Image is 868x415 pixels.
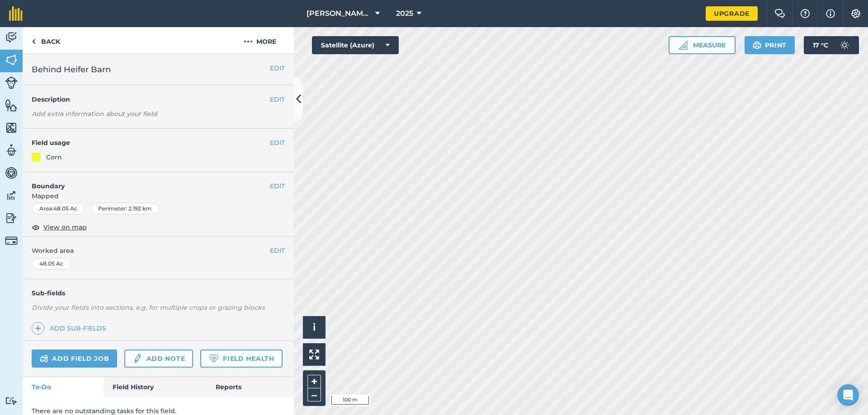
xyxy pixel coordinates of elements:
[5,98,18,112] img: svg+xml;base64,PHN2ZyB4bWxucz0iaHR0cDovL3d3dy53My5vcmcvMjAwMC9zdmciIHdpZHRoPSI1NiIgaGVpZ2h0PSI2MC...
[5,31,18,44] img: svg+xml;base64,PD94bWwgdmVyc2lvbj0iMS4wIiBlbmNvZGluZz0idXRmLTgiPz4KPCEtLSBHZW5lcmF0b3I6IEFkb2JlIE...
[90,203,159,214] div: Perimeter : 2.192 km
[32,322,110,335] a: Add sub-fields
[307,375,321,388] button: +
[32,110,157,118] em: Add extra information about your field
[753,40,761,51] img: svg+xml;base64,PHN2ZyB4bWxucz0iaHR0cDovL3d3dy53My5vcmcvMjAwMC9zdmciIHdpZHRoPSIxOSIgaGVpZ2h0PSIyNC...
[307,388,321,401] button: –
[669,36,736,54] button: Measure
[32,246,285,256] span: Worked area
[850,9,861,18] img: A cog icon
[35,323,41,334] img: svg+xml;base64,PHN2ZyB4bWxucz0iaHR0cDovL3d3dy53My5vcmcvMjAwMC9zdmciIHdpZHRoPSIxNCIgaGVpZ2h0PSIyNC...
[32,63,111,76] span: Behind Heifer Barn
[706,6,758,21] a: Upgrade
[5,189,18,202] img: svg+xml;base64,PD94bWwgdmVyc2lvbj0iMS4wIiBlbmNvZGluZz0idXRmLTgiPz4KPCEtLSBHZW5lcmF0b3I6IEFkb2JlIE...
[270,246,285,256] button: EDIT
[132,353,142,364] img: svg+xml;base64,PD94bWwgdmVyc2lvbj0iMS4wIiBlbmNvZGluZz0idXRmLTgiPz4KPCEtLSBHZW5lcmF0b3I6IEFkb2JlIE...
[309,350,319,359] img: Four arrows, one pointing top left, one top right, one bottom right and the last bottom left
[46,152,62,162] div: Corn
[32,94,285,104] h4: Description
[679,41,688,50] img: Ruler icon
[270,138,285,148] button: EDIT
[23,377,104,397] a: To-Do
[200,350,282,368] a: Field Health
[5,234,18,247] img: svg+xml;base64,PD94bWwgdmVyc2lvbj0iMS4wIiBlbmNvZGluZz0idXRmLTgiPz4KPCEtLSBHZW5lcmF0b3I6IEFkb2JlIE...
[226,27,294,54] button: More
[43,222,87,232] span: View on map
[32,222,87,233] button: View on map
[23,288,294,298] h4: Sub-fields
[5,53,18,67] img: svg+xml;base64,PHN2ZyB4bWxucz0iaHR0cDovL3d3dy53My5vcmcvMjAwMC9zdmciIHdpZHRoPSI1NiIgaGVpZ2h0PSI2MC...
[800,9,811,18] img: A question mark icon
[32,350,117,368] a: Add field job
[5,211,18,225] img: svg+xml;base64,PD94bWwgdmVyc2lvbj0iMS4wIiBlbmNvZGluZz0idXRmLTgiPz4KPCEtLSBHZW5lcmF0b3I6IEFkb2JlIE...
[5,121,18,135] img: svg+xml;base64,PHN2ZyB4bWxucz0iaHR0cDovL3d3dy53My5vcmcvMjAwMC9zdmciIHdpZHRoPSI1NiIgaGVpZ2h0PSI2MC...
[804,36,859,54] button: 17 °C
[270,63,285,73] button: EDIT
[32,222,40,233] img: svg+xml;base64,PHN2ZyB4bWxucz0iaHR0cDovL3d3dy53My5vcmcvMjAwMC9zdmciIHdpZHRoPSIxOCIgaGVpZ2h0PSIyNC...
[303,316,325,339] button: i
[32,203,85,214] div: Area : 48.05 Ac
[5,396,18,405] img: svg+xml;base64,PD94bWwgdmVyc2lvbj0iMS4wIiBlbmNvZGluZz0idXRmLTgiPz4KPCEtLSBHZW5lcmF0b3I6IEFkb2JlIE...
[837,384,859,406] div: Open Intercom Messenger
[104,377,206,397] a: Field History
[312,36,399,54] button: Satellite (Azure)
[396,8,413,19] span: 2025
[5,166,18,180] img: svg+xml;base64,PD94bWwgdmVyc2lvbj0iMS4wIiBlbmNvZGluZz0idXRmLTgiPz4KPCEtLSBHZW5lcmF0b3I6IEFkb2JlIE...
[32,36,36,47] img: svg+xml;base64,PHN2ZyB4bWxucz0iaHR0cDovL3d3dy53My5vcmcvMjAwMC9zdmciIHdpZHRoPSI5IiBoZWlnaHQ9IjI0Ii...
[5,144,18,157] img: svg+xml;base64,PD94bWwgdmVyc2lvbj0iMS4wIiBlbmNvZGluZz0idXRmLTgiPz4KPCEtLSBHZW5lcmF0b3I6IEFkb2JlIE...
[244,36,253,47] img: svg+xml;base64,PHN2ZyB4bWxucz0iaHR0cDovL3d3dy53My5vcmcvMjAwMC9zdmciIHdpZHRoPSIyMCIgaGVpZ2h0PSIyNC...
[835,36,854,54] img: svg+xml;base64,PD94bWwgdmVyc2lvbj0iMS4wIiBlbmNvZGluZz0idXRmLTgiPz4KPCEtLSBHZW5lcmF0b3I6IEFkb2JlIE...
[40,353,48,364] img: svg+xml;base64,PD94bWwgdmVyc2lvbj0iMS4wIiBlbmNvZGluZz0idXRmLTgiPz4KPCEtLSBHZW5lcmF0b3I6IEFkb2JlIE...
[5,76,18,89] img: svg+xml;base64,PD94bWwgdmVyc2lvbj0iMS4wIiBlbmNvZGluZz0idXRmLTgiPz4KPCEtLSBHZW5lcmF0b3I6IEFkb2JlIE...
[32,138,270,148] h4: Field usage
[32,303,265,312] em: Divide your fields into sections, e.g. for multiple crops or grazing blocks
[313,322,316,333] span: i
[207,377,294,397] a: Reports
[23,27,69,54] a: Back
[23,191,294,201] span: Mapped
[745,36,795,54] button: Print
[23,172,270,191] h4: Boundary
[813,36,828,54] span: 17 ° C
[270,94,285,104] button: EDIT
[826,8,835,19] img: svg+xml;base64,PHN2ZyB4bWxucz0iaHR0cDovL3d3dy53My5vcmcvMjAwMC9zdmciIHdpZHRoPSIxNyIgaGVpZ2h0PSIxNy...
[270,181,285,191] button: EDIT
[9,6,23,21] img: fieldmargin Logo
[124,350,193,368] a: Add note
[307,8,372,19] span: [PERSON_NAME] Farms Inc
[774,9,785,18] img: Two speech bubbles overlapping with the left bubble in the forefront
[32,258,71,270] div: 48.05 Ac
